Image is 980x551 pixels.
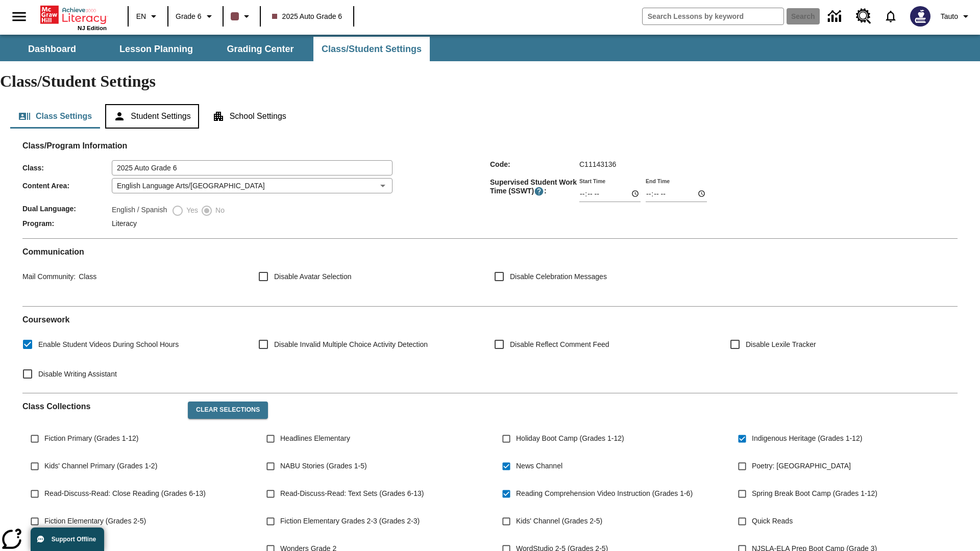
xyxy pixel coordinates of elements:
[280,488,424,499] span: Read-Discuss-Read: Text Sets (Grades 6-13)
[78,25,107,31] span: NJ Edition
[38,339,179,350] span: Enable Student Videos During School Hours
[579,160,616,168] span: C11143136
[44,488,206,499] span: Read-Discuss-Read: Close Reading (Grades 6-13)
[44,433,138,444] span: Fiction Primary (Grades 1-12)
[752,433,862,444] span: Indigenous Heritage (Grades 1-12)
[280,433,350,444] span: Headlines Elementary
[22,272,76,281] span: Mail Community :
[4,2,34,32] button: Open side menu
[272,11,342,22] span: 2025 Auto Grade 6
[313,37,430,61] button: Class/Student Settings
[105,37,207,61] button: Lesson Planning
[22,219,112,228] span: Program :
[579,177,605,185] label: Start Time
[52,536,96,543] span: Support Offline
[941,11,958,22] span: Tauto
[322,43,422,55] span: Class/Student Settings
[643,8,783,24] input: search field
[516,433,624,444] span: Holiday Boot Camp (Grades 1-12)
[213,205,225,216] span: No
[10,104,100,129] button: Class Settings
[112,205,167,217] label: English / Spanish
[171,7,219,26] button: Grade: Grade 6, Select a grade
[112,160,393,176] input: Class
[1,37,103,61] button: Dashboard
[227,7,257,26] button: Class color is dark brown. Change class color
[22,151,958,230] div: Class/Program Information
[22,247,958,298] div: Communication
[516,516,602,527] span: Kids' Channel (Grades 2-5)
[516,461,562,471] span: News Channel
[646,177,670,185] label: End Time
[22,247,958,257] h2: Communication
[22,182,112,190] span: Content Area :
[38,369,117,380] span: Disable Writing Assistant
[76,272,96,281] span: Class
[822,3,850,31] a: Data Center
[204,104,295,129] button: School Settings
[227,43,293,55] span: Grading Center
[752,516,793,527] span: Quick Reads
[534,186,544,196] button: Supervised Student Work Time is the timeframe when students can take LevelSet and when lessons ar...
[44,516,146,527] span: Fiction Elementary (Grades 2-5)
[132,7,164,26] button: Language: EN, Select a language
[31,528,104,551] button: Support Offline
[28,43,76,55] span: Dashboard
[490,178,579,196] span: Supervised Student Work Time (SSWT) :
[280,516,420,527] span: Fiction Elementary Grades 2-3 (Grades 2-3)
[10,104,970,129] div: Class/Student Settings
[119,43,193,55] span: Lesson Planning
[752,488,877,499] span: Spring Break Boot Camp (Grades 1-12)
[40,5,107,25] a: Home
[112,219,137,228] span: Literacy
[910,6,930,27] img: Avatar
[274,271,352,282] span: Disable Avatar Selection
[209,37,311,61] button: Grading Center
[22,164,112,172] span: Class :
[752,461,851,471] span: Poetry: [GEOGRAPHIC_DATA]
[850,3,877,30] a: Resource Center, Will open in new tab
[40,4,107,31] div: Home
[516,488,693,499] span: Reading Comprehension Video Instruction (Grades 1-6)
[22,402,180,411] h2: Class Collections
[280,461,367,471] span: NABU Stories (Grades 1-5)
[22,205,112,213] span: Dual Language :
[490,160,579,168] span: Code :
[22,315,958,324] h2: Course work
[510,339,609,350] span: Disable Reflect Comment Feed
[746,339,816,350] span: Disable Lexile Tracker
[877,3,904,30] a: Notifications
[105,104,199,129] button: Student Settings
[510,271,607,282] span: Disable Celebration Messages
[188,402,268,419] button: Clear Selections
[112,178,393,193] div: English Language Arts/[GEOGRAPHIC_DATA]
[904,3,937,30] button: Select a new avatar
[274,339,428,350] span: Disable Invalid Multiple Choice Activity Detection
[22,141,958,151] h2: Class/Program Information
[937,7,976,26] button: Profile/Settings
[176,11,202,22] span: Grade 6
[44,461,157,471] span: Kids' Channel Primary (Grades 1-2)
[136,11,146,22] span: EN
[184,205,198,216] span: Yes
[22,315,958,385] div: Coursework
